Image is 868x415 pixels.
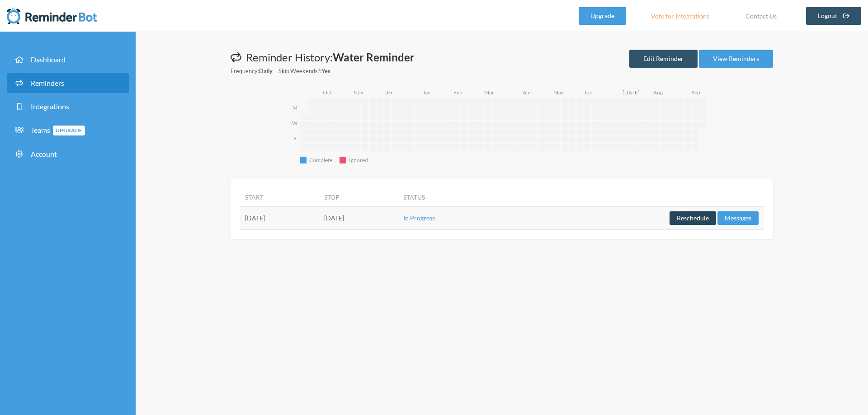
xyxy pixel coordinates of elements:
text: M [292,104,297,111]
a: View Reminders [699,50,773,68]
text: Feb [453,89,462,96]
strong: Water Reminder [333,51,415,64]
text: F [293,135,297,142]
text: Dec [384,89,394,96]
a: Upgrade [579,7,626,25]
span: Dashboard [31,55,66,64]
text: Aug [653,89,663,96]
a: Dashboard [7,50,129,70]
small: Frequency: [231,67,273,75]
span: Upgrade [53,126,85,135]
text: Nov [354,89,364,96]
a: Account [7,144,129,164]
small: Skip Weekends?: [278,67,330,75]
span: Reminders [31,79,64,87]
a: Reminders [7,73,129,93]
text: Oct [323,89,332,96]
td: In Progress [398,206,507,229]
button: Messages [717,211,759,225]
a: TeamsUpgrade [7,120,129,140]
text: Sep [692,89,700,96]
span: Teams [31,126,85,134]
a: Logout [806,7,862,25]
text: W [292,120,298,126]
a: Contact Us [734,7,788,25]
button: Reschedule [670,211,716,225]
img: Reminder Bot [7,7,97,25]
td: [DATE] [319,206,398,229]
h1: Reminder History: [231,50,415,65]
strong: Daily [259,67,273,75]
a: Edit Reminder [629,50,698,68]
th: Stop [319,188,398,207]
td: [DATE] [240,206,319,229]
text: Complete [309,157,332,163]
span: Account [31,149,57,158]
text: Ignored [349,157,368,163]
text: Jun [584,89,593,96]
text: [DATE] [623,89,640,96]
text: May [553,89,564,96]
span: Integrations [31,102,69,111]
th: Status [398,188,507,207]
text: Apr [523,89,532,96]
text: Mar [484,89,494,96]
a: Vote for Integrations [640,7,721,25]
a: Integrations [7,97,129,117]
th: Start [240,188,319,207]
strong: Yes [321,67,330,75]
text: Jan [423,89,431,96]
